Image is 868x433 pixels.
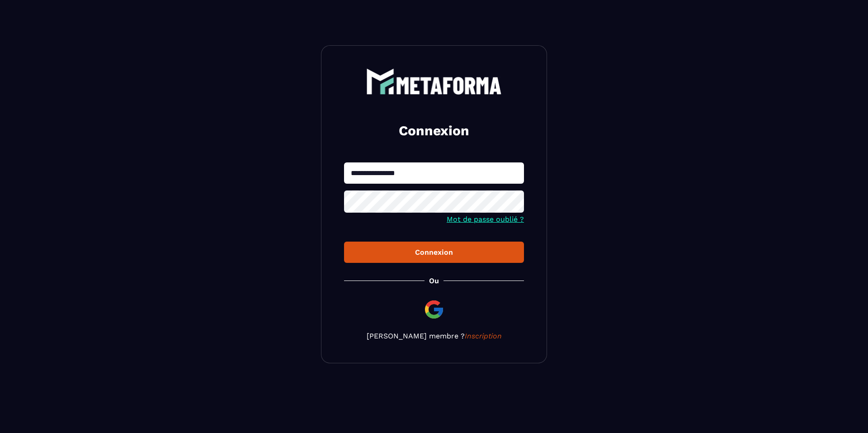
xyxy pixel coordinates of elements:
button: Connexion [344,242,524,263]
p: Ou [429,276,439,285]
a: Inscription [465,332,502,340]
p: [PERSON_NAME] membre ? [344,332,524,340]
h2: Connexion [355,122,513,140]
div: Connexion [351,248,517,257]
a: Mot de passe oublié ? [447,215,524,224]
img: logo [366,68,502,95]
img: google [423,299,445,320]
a: logo [344,68,524,95]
